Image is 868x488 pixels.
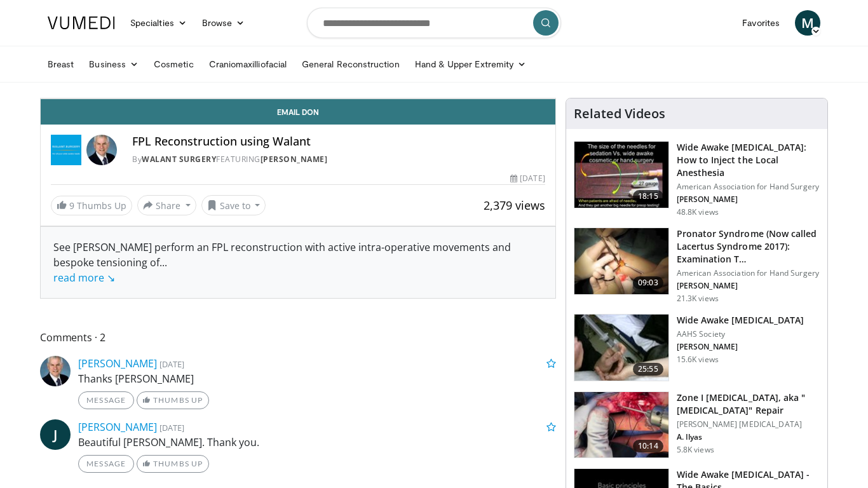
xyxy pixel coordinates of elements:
div: See [PERSON_NAME] perform an FPL reconstruction with active intra-operative movements and bespoke... [53,240,543,285]
p: American Association for Hand Surgery [677,268,820,278]
a: General Reconstruction [294,51,407,77]
a: Breast [40,51,81,77]
a: J [40,419,71,450]
p: [PERSON_NAME] [677,342,804,352]
p: American Association for Hand Surgery [677,182,820,192]
div: [DATE] [510,173,545,184]
img: VuMedi Logo [48,17,115,29]
p: [PERSON_NAME] [677,281,820,291]
a: [PERSON_NAME] [78,356,157,370]
p: [PERSON_NAME] [677,194,820,205]
a: [PERSON_NAME] [78,420,157,434]
h3: Pronator Syndrome (Now called Lacertus Syndrome 2017): Examination T… [677,227,820,266]
a: Cosmetic [146,51,201,77]
img: 0d59ad00-c255-429e-9de8-eb2f74552347.150x105_q85_crop-smart_upscale.jpg [574,392,668,458]
h4: Related Videos [574,106,665,121]
img: Walant Surgery [51,135,81,165]
h3: Wide Awake [MEDICAL_DATA]: How to Inject the Local Anesthesia [677,141,820,179]
input: Search topics, interventions [307,8,561,38]
button: Save to [201,195,266,215]
span: 25:55 [633,363,663,376]
span: 18:15 [633,190,663,203]
a: Email Don [41,99,555,125]
a: Hand & Upper Extremity [407,51,534,77]
span: 09:03 [633,276,663,289]
span: 2,379 views [484,198,545,213]
p: A. Ilyas [677,432,820,442]
a: Browse [194,10,253,36]
a: [PERSON_NAME] [261,154,328,165]
p: Beautiful [PERSON_NAME]. Thank you. [78,435,556,450]
button: Share [137,195,196,215]
a: 9 Thumbs Up [51,196,132,215]
p: 15.6K views [677,355,719,365]
p: 21.3K views [677,294,719,304]
img: ecc38c0f-1cd8-4861-b44a-401a34bcfb2f.150x105_q85_crop-smart_upscale.jpg [574,228,668,294]
a: read more ↘ [53,271,115,285]
a: Craniomaxilliofacial [201,51,294,77]
a: Message [78,455,134,473]
span: 10:14 [633,440,663,452]
a: M [795,10,820,36]
span: 9 [69,200,74,212]
a: Thumbs Up [137,455,208,473]
a: Thumbs Up [137,391,208,409]
a: Message [78,391,134,409]
img: Avatar [40,356,71,386]
a: Favorites [735,10,787,36]
a: 18:15 Wide Awake [MEDICAL_DATA]: How to Inject the Local Anesthesia American Association for Hand... [574,141,820,217]
h3: Wide Awake [MEDICAL_DATA] [677,314,804,327]
a: Specialties [123,10,194,36]
p: Thanks [PERSON_NAME] [78,371,556,386]
small: [DATE] [159,422,184,433]
a: Walant Surgery [142,154,216,165]
p: 5.8K views [677,445,714,455]
h3: Zone I [MEDICAL_DATA], aka "[MEDICAL_DATA]" Repair [677,391,820,417]
p: AAHS Society [677,329,804,339]
span: Comments 2 [40,329,556,346]
div: By FEATURING [132,154,545,165]
a: Business [81,51,146,77]
img: wide_awake_carpal_tunnel_100008556_2.jpg.150x105_q85_crop-smart_upscale.jpg [574,315,668,381]
p: 48.8K views [677,207,719,217]
img: Q2xRg7exoPLTwO8X4xMDoxOjBrO-I4W8_1.150x105_q85_crop-smart_upscale.jpg [574,142,668,208]
img: Avatar [86,135,117,165]
a: 25:55 Wide Awake [MEDICAL_DATA] AAHS Society [PERSON_NAME] 15.6K views [574,314,820,381]
a: 09:03 Pronator Syndrome (Now called Lacertus Syndrome 2017): Examination T… American Association ... [574,227,820,304]
h4: FPL Reconstruction using Walant [132,135,545,149]
a: 10:14 Zone I [MEDICAL_DATA], aka "[MEDICAL_DATA]" Repair [PERSON_NAME] [MEDICAL_DATA] A. Ilyas 5.... [574,391,820,459]
p: [PERSON_NAME] [MEDICAL_DATA] [677,419,820,430]
small: [DATE] [159,358,184,370]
